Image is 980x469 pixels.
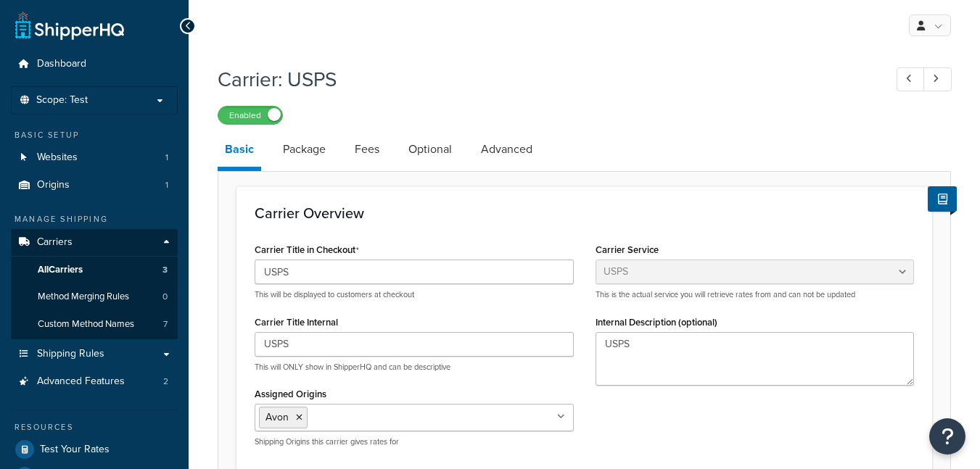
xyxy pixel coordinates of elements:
label: Carrier Service [596,244,659,255]
label: Carrier Title Internal [255,317,338,328]
button: Show Help Docs [928,186,957,212]
span: Origins [37,179,70,191]
textarea: USPS [596,332,915,386]
a: AllCarriers3 [11,257,178,283]
label: Assigned Origins [255,389,326,399]
li: Custom Method Names [11,311,178,338]
span: All Carriers [38,264,83,276]
p: This is the actual service you will retrieve rates from and can not be updated [596,289,915,300]
span: 1 [165,152,168,164]
div: Basic Setup [11,129,178,141]
span: Advanced Features [37,375,125,388]
a: Advanced Features2 [11,368,178,395]
a: Test Your Rates [11,436,178,462]
span: Dashboard [37,58,86,70]
a: Previous Record [897,67,925,91]
h1: Carrier: USPS [218,65,870,94]
a: Advanced [474,132,540,167]
span: Custom Method Names [38,318,134,331]
span: Shipping Rules [37,348,104,360]
a: Fees [347,132,387,167]
a: Optional [401,132,459,167]
p: This will ONLY show in ShipperHQ and can be descriptive [255,362,574,373]
span: Websites [37,152,78,164]
button: Open Resource Center [929,418,965,455]
span: 7 [163,318,168,331]
a: Method Merging Rules0 [11,283,178,310]
label: Internal Description (optional) [596,317,717,328]
p: Shipping Origins this carrier gives rates for [255,436,574,447]
li: Websites [11,144,178,171]
a: Dashboard [11,51,178,78]
li: Advanced Features [11,368,178,395]
a: Basic [218,132,261,171]
a: Origins1 [11,172,178,199]
a: Next Record [923,67,952,91]
span: Method Merging Rules [38,291,129,303]
label: Carrier Title in Checkout [255,244,359,256]
a: Shipping Rules [11,341,178,368]
a: Websites1 [11,144,178,171]
a: Carriers [11,229,178,256]
span: Test Your Rates [40,444,110,456]
a: Package [276,132,333,167]
li: Carriers [11,229,178,339]
p: This will be displayed to customers at checkout [255,289,574,300]
span: Scope: Test [36,94,88,107]
span: 1 [165,179,168,191]
a: Custom Method Names7 [11,311,178,338]
span: 2 [163,375,168,388]
span: Avon [265,410,289,425]
span: 0 [162,291,168,303]
span: Carriers [37,236,73,249]
div: Resources [11,421,178,433]
li: Method Merging Rules [11,283,178,310]
div: Manage Shipping [11,213,178,225]
li: Origins [11,172,178,199]
h3: Carrier Overview [255,205,914,221]
label: Enabled [218,107,282,124]
span: 3 [162,264,168,276]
